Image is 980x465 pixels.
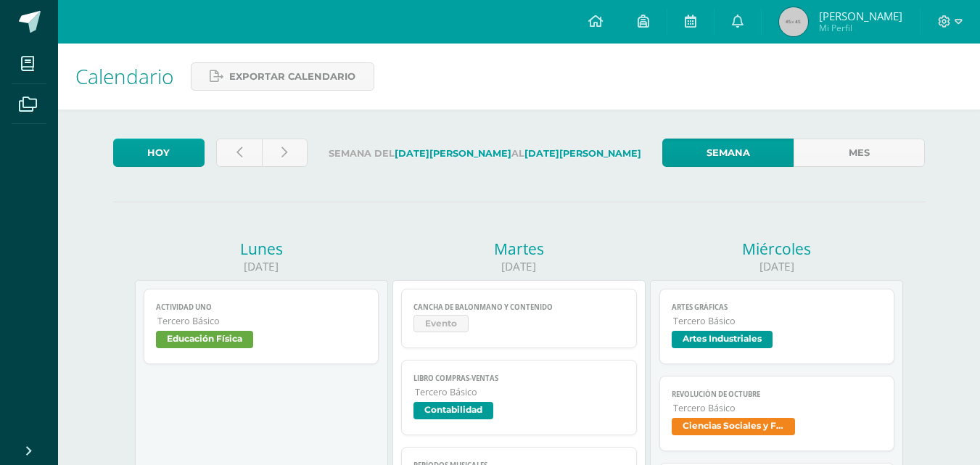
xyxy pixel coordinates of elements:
span: Libro Compras-Ventas [413,374,625,383]
strong: [DATE][PERSON_NAME] [395,148,511,159]
label: Semana del al [319,139,651,168]
a: Actividad UnoTercero BásicoEducación Física [144,289,379,364]
a: Revolución de octubreTercero BásicoCiencias Sociales y Formación Ciudadana [659,376,895,451]
span: Artes gráficas [672,303,883,312]
span: Calendario [75,62,173,90]
div: Martes [392,239,646,259]
span: Tercero Básico [157,315,367,327]
span: Cancha de Balonmano y Contenido [413,303,625,312]
span: [PERSON_NAME] [819,9,902,23]
a: Exportar calendario [191,62,374,91]
span: Ciencias Sociales y Formación Ciudadana [672,418,795,435]
a: Artes gráficasTercero BásicoArtes Industriales [659,289,895,364]
span: Tercero Básico [415,386,625,398]
a: Hoy [113,139,205,167]
span: Tercero Básico [673,402,883,414]
div: [DATE] [135,259,388,274]
div: [DATE] [392,259,646,274]
span: Contabilidad [413,402,493,419]
span: Exportar calendario [229,63,355,90]
div: Miércoles [650,239,903,259]
span: Evento [413,315,469,332]
div: [DATE] [650,259,903,274]
img: 45x45 [779,7,808,36]
span: Artes Industriales [672,331,773,348]
span: Tercero Básico [673,315,883,327]
span: Actividad Uno [156,303,367,312]
a: Cancha de Balonmano y ContenidoEvento [401,289,637,348]
a: Libro Compras-VentasTercero BásicoContabilidad [401,360,637,435]
strong: [DATE][PERSON_NAME] [524,148,641,159]
a: Semana [662,139,794,167]
span: Revolución de octubre [672,390,883,399]
span: Mi Perfil [819,22,902,34]
div: Lunes [135,239,388,259]
a: Mes [794,139,925,167]
span: Educación Física [156,331,253,348]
